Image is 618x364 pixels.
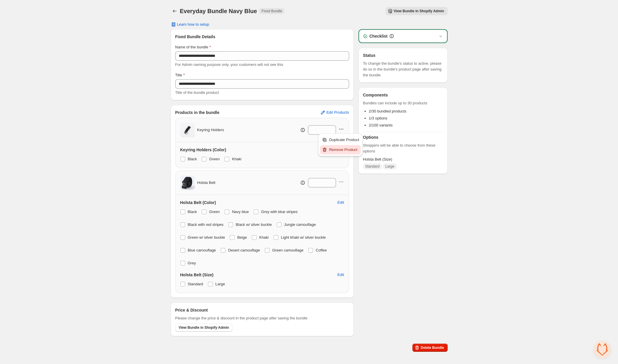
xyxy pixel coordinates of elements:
span: Coffee [316,248,327,252]
span: Khaki [232,157,241,161]
span: For Admin naming purpose only, your customers will not see this [175,62,283,67]
button: View Bundle in Shopify Admin [386,7,448,15]
span: Green w/ silver buckle [188,235,225,240]
button: Back [171,7,179,15]
img: Holsta Belt [180,175,195,190]
span: Keyring Holders [197,127,224,133]
button: Edit Products [316,108,352,117]
span: Grey [188,261,196,265]
h3: Options [363,134,443,140]
h3: Fixed Bundle Details [175,34,349,40]
span: Black [188,210,197,214]
span: Please change the price & discount in the product page after saving the bundle [175,315,308,321]
button: Delete Bundle [412,344,447,352]
span: Grey with blue stripes [261,210,297,214]
span: 2/100 variants [369,123,393,127]
span: Edit Products [326,110,349,115]
span: Beige [237,235,247,240]
span: 1/3 options [369,116,388,120]
span: To change the bundle's status to active, please do so in the bundle's product page after saving t... [363,61,443,78]
span: Large [215,282,225,286]
span: Holsta Belt [197,180,216,186]
label: Title [175,72,185,78]
span: Green [209,210,220,214]
button: Edit [334,270,347,279]
h3: Price & Discount [175,307,208,313]
span: Standard [365,164,380,169]
span: Light khaki w/ silver buckle [281,235,326,240]
span: Black w/ silver buckle [236,222,272,227]
span: Standard [188,282,203,286]
h3: Holsta Belt (Size) [180,272,213,278]
span: Fixed Bundle [262,9,282,13]
h3: Components [363,92,388,98]
span: Bundles can include up to 30 products [363,100,443,106]
span: 2/30 bundled products [369,109,407,113]
span: Edit [337,200,344,205]
span: Blue camouflage [188,248,216,252]
button: View Bundle in Shopify Admin [175,323,233,332]
span: Title of the bundle product [175,90,219,95]
span: Green camouflage [272,248,303,252]
span: Delete Bundle [421,345,444,350]
span: Duplicate Product [329,137,359,143]
label: Name of the bundle [175,44,211,50]
h3: Holsta Belt (Color) [180,200,216,205]
span: Large [385,164,394,169]
span: Holsta Belt (Size) [363,156,443,162]
span: Learn how to setup [177,22,209,27]
h3: Status [363,52,443,58]
div: Open chat [594,341,611,358]
span: Navy blue [232,210,249,214]
h3: Products in the bundle [175,110,220,115]
span: View Bundle in Shopify Admin [179,325,229,330]
span: Jungle camouflage [284,222,316,227]
button: Edit [334,198,347,207]
h1: Everyday Bundle Navy Blue [180,8,257,15]
img: Keyring Holders [180,123,195,137]
span: Green [209,157,220,161]
span: Khaki [259,235,269,240]
span: Black with red stripes [188,222,224,227]
span: Desert camouflage [228,248,260,252]
h3: Checklist [370,33,388,39]
button: Learn how to setup [167,20,213,29]
span: View Bundle in Shopify Admin [394,9,444,13]
h3: Keyring Holders (Color) [180,147,226,153]
span: Black [188,157,197,161]
span: Edit [337,272,344,277]
span: Shoppers will be able to choose from these options [363,143,443,154]
span: Remove Product [329,147,359,153]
